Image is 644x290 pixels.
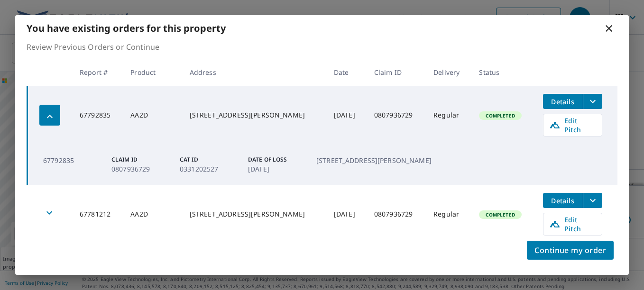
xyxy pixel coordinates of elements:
[426,58,471,86] th: Delivery
[248,155,305,164] p: Date of Loss
[367,185,426,243] td: 0807936729
[583,193,602,208] button: filesDropdownBtn-67781212
[182,58,326,86] th: Address
[326,58,367,86] th: Date
[190,110,319,120] div: [STREET_ADDRESS][PERSON_NAME]
[43,155,100,165] p: 67792835
[543,213,602,236] a: Edit Pitch
[123,58,182,86] th: Product
[27,41,617,53] p: Review Previous Orders or Continue
[248,164,305,174] p: [DATE]
[180,155,237,164] p: Cat ID
[111,155,168,164] p: Claim ID
[123,86,182,144] td: AA2D
[326,86,367,144] td: [DATE]
[111,164,168,174] p: 0807936729
[471,58,535,86] th: Status
[367,86,426,144] td: 0807936729
[426,86,471,144] td: Regular
[72,58,123,86] th: Report #
[534,244,606,257] span: Continue my order
[123,185,182,243] td: AA2D
[549,196,577,205] span: Details
[27,22,226,35] b: You have existing orders for this property
[72,185,123,243] td: 67781212
[527,241,614,260] button: Continue my order
[180,164,237,174] p: 0331202527
[316,155,432,165] p: [STREET_ADDRESS][PERSON_NAME]
[543,94,583,109] button: detailsBtn-67792835
[326,185,367,243] td: [DATE]
[72,86,123,144] td: 67792835
[549,215,596,233] span: Edit Pitch
[549,116,596,134] span: Edit Pitch
[543,114,602,136] a: Edit Pitch
[426,185,471,243] td: Regular
[190,209,319,219] div: [STREET_ADDRESS][PERSON_NAME]
[543,193,583,208] button: detailsBtn-67781212
[367,58,426,86] th: Claim ID
[583,94,602,109] button: filesDropdownBtn-67792835
[549,97,577,106] span: Details
[480,112,520,119] span: Completed
[480,211,520,218] span: Completed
